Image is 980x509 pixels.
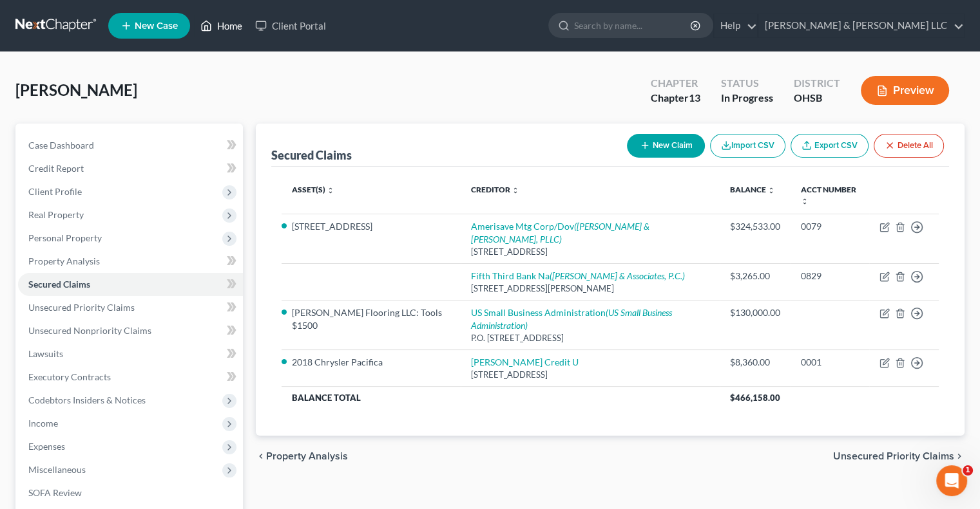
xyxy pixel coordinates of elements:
[327,187,334,194] i: unfold_more
[28,279,90,290] span: Secured Claims
[15,80,137,99] span: [PERSON_NAME]
[471,307,672,331] i: (US Small Business Administration)
[28,255,100,266] span: Property Analysis
[18,250,243,273] a: Property Analysis
[28,371,111,382] span: Executory Contracts
[28,418,58,429] span: Income
[28,441,65,452] span: Expenses
[730,220,780,233] div: $324,533.00
[791,134,869,158] a: Export CSV
[28,232,102,243] span: Personal Property
[936,465,967,496] iframe: Intercom live chat
[471,185,519,194] a: Creditor unfold_more
[292,356,450,369] li: 2018 Chrysler Pacifica
[28,348,63,359] span: Lawsuits
[18,134,243,157] a: Case Dashboard
[471,332,709,344] div: P.O. [STREET_ADDRESS]
[28,464,86,475] span: Miscellaneous
[28,140,94,151] span: Case Dashboard
[292,185,334,194] a: Asset(s) unfold_more
[28,325,151,336] span: Unsecured Nonpriority Claims
[574,14,692,37] input: Search by name...
[651,76,700,91] div: Chapter
[292,306,450,332] li: [PERSON_NAME] Flooring LLC: Tools $1500
[794,76,840,91] div: District
[651,91,700,106] div: Chapter
[271,147,352,163] div: Secured Claims
[794,91,840,106] div: OHSB
[18,157,243,180] a: Credit Report
[801,220,859,233] div: 0079
[833,451,965,461] button: Unsecured Priority Claims chevron_right
[256,451,266,461] i: chevron_left
[18,273,243,296] a: Secured Claims
[471,221,649,245] a: Amerisave Mtg Corp/Dov([PERSON_NAME] & [PERSON_NAME], PLLC)
[266,451,348,461] span: Property Analysis
[627,134,705,158] button: New Claim
[963,465,973,476] span: 1
[714,14,757,37] a: Help
[833,451,954,461] span: Unsecured Priority Claims
[730,306,780,319] div: $130,000.00
[730,270,780,282] div: $3,265.00
[28,186,82,197] span: Client Profile
[18,296,243,319] a: Unsecured Priority Claims
[282,386,719,409] th: Balance Total
[471,221,649,245] i: ([PERSON_NAME] & [PERSON_NAME], PLLC)
[28,487,82,498] span: SOFA Review
[758,14,964,37] a: [PERSON_NAME] & [PERSON_NAME] LLC
[801,270,859,282] div: 0829
[18,366,243,389] a: Executory Contracts
[471,307,672,331] a: US Small Business Administration(US Small Business Administration)
[710,134,785,158] button: Import CSV
[256,451,348,461] button: chevron_left Property Analysis
[874,134,944,158] button: Delete All
[28,302,135,313] span: Unsecured Priority Claims
[28,394,146,405] span: Codebtors Insiders & Notices
[801,198,809,205] i: unfold_more
[28,163,84,174] span: Credit Report
[730,393,780,403] span: $466,158.00
[28,209,84,220] span: Real Property
[512,187,519,194] i: unfold_more
[721,91,773,106] div: In Progress
[194,14,249,37] a: Home
[730,185,775,194] a: Balance unfold_more
[249,14,332,37] a: Client Portal
[135,21,178,31] span: New Case
[18,319,243,342] a: Unsecured Nonpriority Claims
[689,91,700,104] span: 13
[954,451,965,461] i: chevron_right
[471,282,709,295] div: [STREET_ADDRESS][PERSON_NAME]
[550,270,685,281] i: ([PERSON_NAME] & Associates, P.C.)
[471,369,709,381] div: [STREET_ADDRESS]
[730,356,780,369] div: $8,360.00
[721,76,773,91] div: Status
[18,342,243,366] a: Lawsuits
[471,246,709,258] div: [STREET_ADDRESS]
[292,220,450,233] li: [STREET_ADDRESS]
[861,76,949,105] button: Preview
[471,270,685,281] a: Fifth Third Bank Na([PERSON_NAME] & Associates, P.C.)
[801,185,856,205] a: Acct Number unfold_more
[767,187,775,194] i: unfold_more
[18,481,243,504] a: SOFA Review
[801,356,859,369] div: 0001
[471,356,579,367] a: [PERSON_NAME] Credit U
